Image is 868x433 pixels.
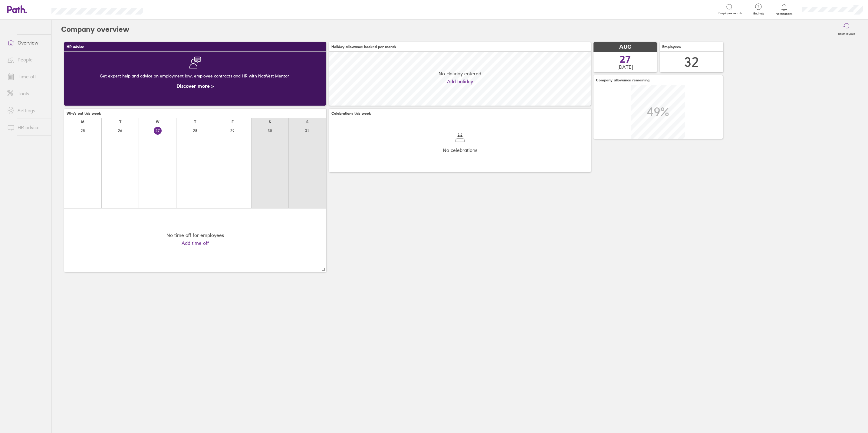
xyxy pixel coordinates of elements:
[67,45,84,49] span: HR advice
[749,12,768,15] span: Get help
[2,104,51,116] a: Settings
[119,120,121,124] div: T
[834,30,858,36] label: Reset layout
[69,69,321,83] div: Get expert help and advice on employment law, employee contracts and HR with NatWest Mentor.
[2,87,51,100] a: Tools
[439,71,481,76] span: No Holiday entered
[331,111,371,116] span: Celebrations this week
[718,11,742,15] span: Employee search
[662,45,681,49] span: Employees
[2,54,51,66] a: People
[61,20,129,39] h2: Company overview
[619,44,631,50] span: AUG
[194,120,196,124] div: T
[269,120,271,124] div: S
[834,20,858,39] button: Reset layout
[176,83,214,89] a: Discover more >
[2,71,51,83] a: Time off
[67,111,101,116] span: Who's out this week
[166,232,224,238] div: No time off for employees
[2,37,51,49] a: Overview
[81,120,84,124] div: M
[232,120,234,124] div: F
[684,54,699,70] div: 32
[774,3,794,16] a: Notifications
[447,79,473,84] a: Add holiday
[443,147,477,153] span: No celebrations
[617,64,633,70] span: [DATE]
[306,120,308,124] div: S
[620,54,631,64] span: 27
[331,45,396,49] span: Holiday allowance booked per month
[774,12,794,16] span: Notifications
[156,120,159,124] div: W
[2,121,51,133] a: HR advice
[182,240,209,246] a: Add time off
[596,78,649,82] span: Company allowance remaining
[159,6,175,12] div: Search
